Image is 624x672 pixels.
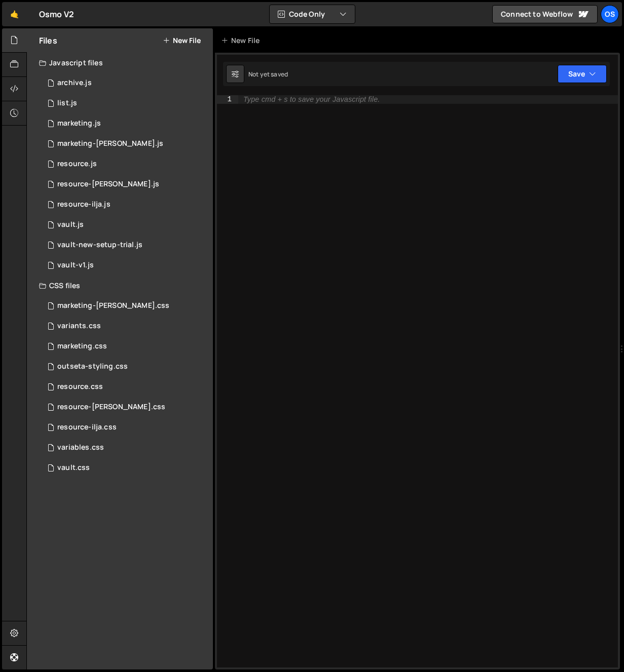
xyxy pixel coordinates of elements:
[39,174,213,194] div: 16596/46194.js
[27,53,213,73] div: Javascript files
[39,255,213,275] div: 16596/45132.js
[217,95,238,104] div: 1
[39,377,213,397] div: 16596/46199.css
[39,458,213,478] div: 16596/45153.css
[39,73,213,93] div: 16596/46210.js
[57,241,142,250] div: vault-new-setup-trial.js
[39,8,74,20] div: Osmo V2
[248,70,288,78] div: Not yet saved
[39,35,57,46] h2: Files
[57,403,165,412] div: resource-[PERSON_NAME].css
[57,180,159,189] div: resource-[PERSON_NAME].js
[39,357,213,377] div: 16596/45156.css
[57,362,128,371] div: outseta-styling.css
[57,301,169,310] div: marketing-[PERSON_NAME].css
[243,96,380,103] div: Type cmd + s to save your Javascript file.
[57,443,104,452] div: variables.css
[270,5,355,23] button: Code Only
[57,261,94,270] div: vault-v1.js
[2,2,27,26] a: 🤙
[57,78,92,88] div: archive.js
[57,160,97,169] div: resource.js
[601,5,619,23] a: Os
[39,417,213,438] div: 16596/46198.css
[39,438,213,458] div: 16596/45154.css
[39,235,213,255] div: 16596/45152.js
[39,113,213,134] div: 16596/45422.js
[57,342,107,351] div: marketing.css
[27,275,213,296] div: CSS files
[57,322,101,331] div: variants.css
[39,154,213,174] div: 16596/46183.js
[39,296,213,316] div: 16596/46284.css
[558,65,607,83] button: Save
[39,336,213,357] div: 16596/45446.css
[39,397,213,417] div: 16596/46196.css
[39,215,213,235] div: 16596/45133.js
[57,220,84,229] div: vault.js
[57,200,111,209] div: resource-ilja.js
[221,35,264,46] div: New File
[39,93,213,113] div: 16596/45151.js
[39,134,213,154] div: 16596/45424.js
[163,36,201,45] button: New File
[57,99,77,108] div: list.js
[57,463,90,472] div: vault.css
[57,382,103,391] div: resource.css
[57,139,163,148] div: marketing-[PERSON_NAME].js
[57,423,117,432] div: resource-ilja.css
[57,119,101,128] div: marketing.js
[492,5,598,23] a: Connect to Webflow
[39,316,213,336] div: 16596/45511.css
[39,194,213,215] div: 16596/46195.js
